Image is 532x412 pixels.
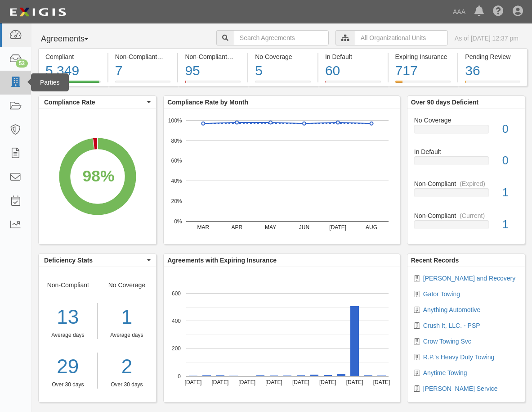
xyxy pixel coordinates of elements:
a: Non-Compliant(Current)1 [414,211,518,236]
div: 95 [185,61,241,81]
a: Expiring Insurance717 [389,81,458,88]
a: No Coverage0 [414,116,518,148]
text: 0 [178,373,181,379]
button: Deficiency Stats [39,254,156,267]
b: Over 90 days Deficient [411,99,478,106]
div: No Coverage [407,116,525,125]
div: Non-Compliant [407,211,525,220]
div: 5 [255,61,311,81]
div: 717 [395,61,451,81]
button: Agreements [38,30,106,48]
button: Compliance Rate [39,96,156,109]
a: 2 [104,353,150,381]
a: Crow Towing Svc [423,338,471,345]
text: [DATE] [239,379,256,385]
span: Deficiency Stats [44,256,145,265]
a: Non-Compliant(Current)7 [108,81,178,88]
a: No Coverage5 [248,81,317,88]
div: 36 [465,61,520,81]
text: 0% [174,218,182,224]
div: 98% [83,164,115,187]
svg: A chart. [164,109,400,244]
div: 1 [496,217,525,233]
div: Parties [31,73,69,91]
text: 600 [172,290,181,296]
span: Compliance Rate [44,98,145,107]
text: 20% [171,198,182,204]
i: Help Center - Complianz [493,6,504,17]
img: logo-5460c22ac91f19d4615b14bd174203de0afe785f0fc80cf4dbbc73dc1793850b.png [7,4,69,20]
text: AUG [366,224,377,231]
div: Compliant [45,52,101,61]
div: Non-Compliant (Expired) [185,52,241,61]
div: Average days [39,331,97,339]
div: In Default [407,147,525,156]
b: Agreements with Expiring Insurance [167,257,277,264]
svg: A chart. [164,267,400,402]
a: Anything Automotive [423,306,481,313]
text: [DATE] [346,379,363,385]
a: [PERSON_NAME] Service [423,385,498,392]
a: Gator Towing [423,290,460,298]
div: No Coverage [98,281,156,389]
text: 100% [168,117,182,123]
text: [DATE] [292,379,309,385]
a: AAA [448,3,470,21]
b: Recent Records [411,257,459,264]
text: [DATE] [330,224,347,231]
div: Pending Review [465,52,520,61]
b: Compliance Rate by Month [167,99,248,106]
text: APR [232,224,243,231]
div: 53 [16,59,28,68]
div: Over 30 days [39,381,97,389]
text: JUN [299,224,309,231]
text: [DATE] [319,379,336,385]
svg: A chart. [39,109,156,244]
a: 29 [39,353,97,381]
a: Non-Compliant(Expired)95 [178,81,247,88]
div: 1 [496,185,525,201]
div: Expiring Insurance [395,52,451,61]
div: In Default [325,52,381,61]
div: (Expired) [460,179,485,188]
a: [PERSON_NAME] and Recovery [423,275,515,282]
a: R.P.'s Heavy Duty Towing [423,353,495,361]
div: Non-Compliant [407,179,525,188]
text: 40% [171,178,182,184]
a: Compliant5,349 [38,81,107,88]
text: 80% [171,137,182,144]
div: (Current) [460,211,485,220]
input: All Organizational Units [355,30,448,45]
text: [DATE] [373,379,390,385]
a: Pending Review36 [458,81,528,88]
text: 60% [171,158,182,164]
div: 13 [39,303,97,331]
a: Crush It, LLC. - PSP [423,322,480,329]
text: MAR [197,224,210,231]
div: 60 [325,61,381,81]
div: Over 30 days [104,381,150,389]
a: Non-Compliant(Expired)1 [414,179,518,211]
text: MAY [265,224,276,231]
a: Anytime Towing [423,369,467,376]
div: 1 [104,303,150,331]
div: No Coverage [255,52,311,61]
div: 0 [496,153,525,169]
div: As of [DATE] 12:37 pm [455,34,519,43]
text: [DATE] [265,379,282,385]
text: [DATE] [212,379,229,385]
text: [DATE] [185,379,202,385]
div: Average days [104,331,150,339]
text: 400 [172,318,181,324]
div: 0 [496,121,525,137]
div: Non-Compliant (Current) [115,52,171,61]
div: Non-Compliant [39,281,98,389]
a: In Default0 [414,147,518,179]
input: Search Agreements [234,30,329,45]
text: 200 [172,345,181,352]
